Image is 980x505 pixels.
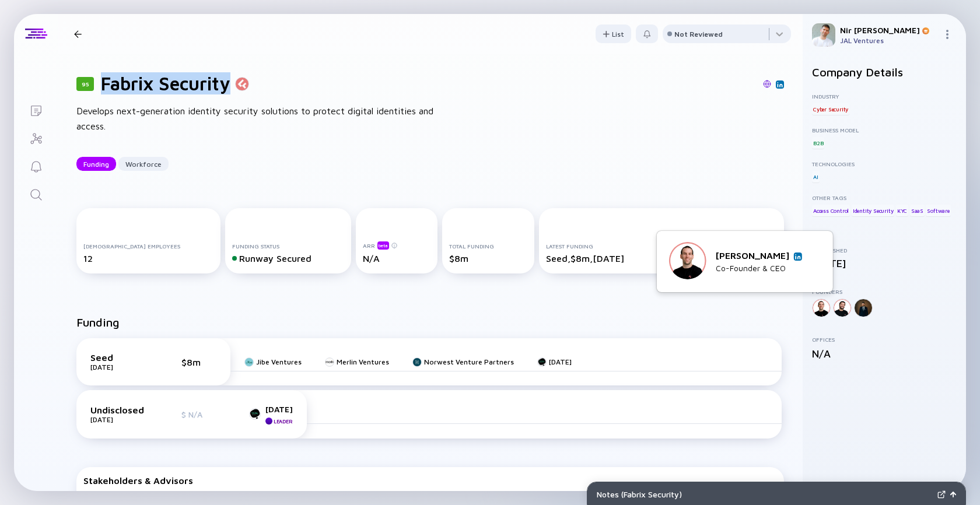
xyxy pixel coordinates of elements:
img: Fabrix Security Website [763,80,771,88]
div: Merlin Ventures [337,357,389,366]
div: [DEMOGRAPHIC_DATA] Employees [83,243,213,250]
div: [DATE] [549,357,572,366]
div: [DATE] [90,415,149,424]
div: [DATE] [812,257,957,269]
div: Co-Founder & CEO [716,263,802,273]
div: B2B [812,137,824,149]
div: Access Control [812,205,850,216]
img: Open Notes [950,492,956,497]
div: [DATE] [90,363,149,371]
h2: Company Details [812,65,957,79]
button: Funding [76,157,116,171]
img: Expand Notes [937,490,946,499]
img: Raz Rotenberg picture [669,242,706,279]
div: Seed, $8m, [DATE] [546,253,778,264]
div: Not Reviewed [674,30,723,38]
a: Lists [14,96,58,124]
div: beta [377,241,389,250]
h2: Funding [76,315,120,329]
div: Seed [90,352,149,363]
a: Reminders [14,152,58,180]
a: Jibe Ventures [244,357,302,366]
button: List [596,24,631,43]
div: $8m [449,253,527,264]
button: Workforce [118,157,169,171]
a: Norwest Venture Partners [412,357,514,366]
img: Fabrix Security Linkedin Page [777,82,783,87]
div: Latest Funding [546,243,778,250]
a: Investor Map [14,124,58,152]
div: Funding [76,155,116,173]
div: Business Model [812,127,957,134]
div: Norwest Venture Partners [424,357,514,366]
div: ARR [363,241,430,250]
div: SaaS [910,205,925,216]
div: [DATE] [265,404,293,414]
div: [PERSON_NAME] [716,250,802,261]
div: 95 [76,77,94,91]
div: 12 [83,253,213,264]
a: [DATE] [537,357,572,366]
div: Nir [PERSON_NAME] [840,25,938,35]
div: N/A [363,253,430,264]
div: Notes ( Fabrix Security ) [597,489,933,499]
h1: Fabrix Security [101,72,230,94]
div: $8m [181,357,216,367]
a: Search [14,180,58,208]
div: AI [812,171,820,183]
div: Funding Status [232,243,345,250]
div: Develops next-generation identity security solutions to protect digital identities and access. [76,104,450,134]
img: Nir Profile Picture [812,23,835,47]
img: Raz Rotenberg Linkedin Profile [795,254,801,259]
div: Other Tags [812,194,957,201]
div: Undisclosed [90,405,149,415]
div: Total Funding [449,243,527,250]
div: KYC [896,205,908,216]
div: List [596,25,631,43]
div: Jibe Ventures [256,357,302,366]
div: Founders [812,288,957,295]
div: Established [812,247,957,254]
div: Identity Security [852,205,895,216]
div: Leader [274,418,292,425]
div: Cyber Security [812,103,849,115]
div: $ N/A [181,409,216,419]
a: [DATE]Leader [249,404,293,425]
div: Software [926,205,950,216]
div: Workforce [118,155,169,173]
div: N/A [812,348,957,360]
a: Merlin Ventures [325,357,389,366]
div: JAL Ventures [840,36,938,45]
div: Technologies [812,160,957,167]
div: Industry [812,93,957,100]
img: Menu [943,30,952,39]
div: Stakeholders & Advisors [83,475,777,486]
div: Runway Secured [232,253,345,264]
div: Offices [812,336,957,343]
